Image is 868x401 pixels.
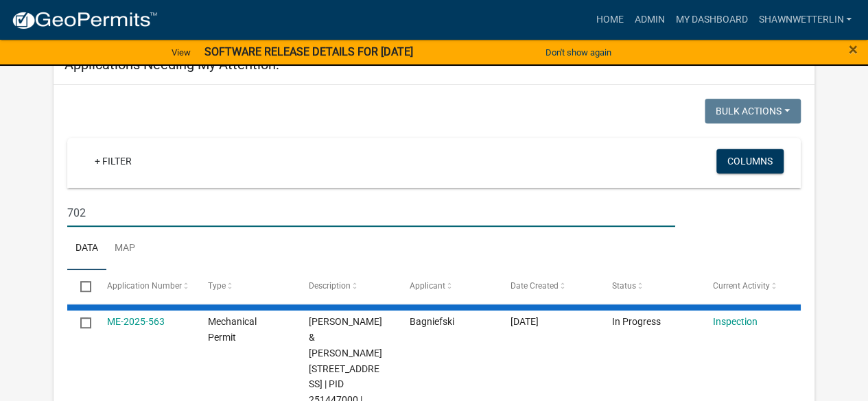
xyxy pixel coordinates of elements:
span: 10/07/2025 [511,316,539,327]
a: Home [590,7,629,33]
span: In Progress [611,316,660,327]
a: Admin [629,7,670,33]
button: Bulk Actions [705,99,801,123]
span: × [849,40,858,59]
button: Columns [716,149,784,173]
datatable-header-cell: Select [67,270,93,303]
a: My Dashboard [670,7,753,33]
a: ME-2025-563 [107,316,165,327]
datatable-header-cell: Status [598,270,699,303]
span: Applicant [410,281,445,291]
datatable-header-cell: Applicant [397,270,497,303]
span: Date Created [511,281,559,291]
a: Map [106,227,143,271]
strong: SOFTWARE RELEASE DETAILS FOR [DATE] [204,45,413,58]
span: Type [208,281,226,291]
span: Description [309,281,351,291]
button: Don't show again [540,41,617,64]
button: Close [849,41,858,58]
span: Application Number [107,281,182,291]
datatable-header-cell: Current Activity [699,270,800,303]
datatable-header-cell: Type [195,270,296,303]
input: Search for applications [67,199,675,227]
datatable-header-cell: Description [296,270,397,303]
span: Bagniefski [410,316,454,327]
span: Current Activity [712,281,769,291]
a: Inspection [712,316,757,327]
a: + Filter [84,149,143,173]
datatable-header-cell: Application Number [94,270,195,303]
span: Status [611,281,635,291]
a: View [166,41,196,64]
a: ShawnWetterlin [753,7,857,33]
a: Data [67,227,106,271]
span: Mechanical Permit [208,316,257,343]
datatable-header-cell: Date Created [497,270,598,303]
